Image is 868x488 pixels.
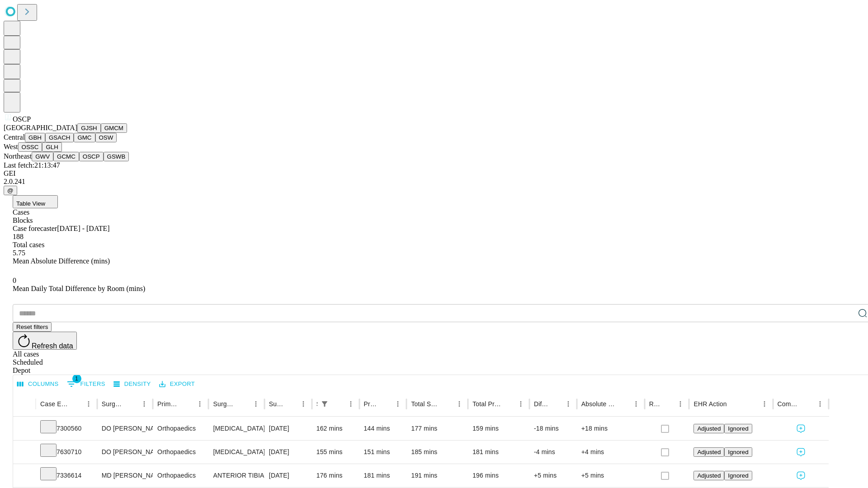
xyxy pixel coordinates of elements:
[77,123,101,133] button: GJSH
[4,169,864,178] div: GEI
[4,186,17,195] button: @
[237,398,250,410] button: Sort
[661,398,674,410] button: Sort
[728,425,748,432] span: Ignored
[581,464,640,487] div: +5 mins
[649,400,661,408] div: Resolved in EHR
[82,398,95,410] button: Menu
[13,241,44,249] span: Total cases
[72,374,81,383] span: 1
[16,324,48,330] span: Reset filters
[534,417,572,440] div: -18 mins
[13,322,52,332] button: Reset filters
[18,445,31,460] button: Expand
[157,464,204,487] div: Orthopaedics
[32,342,73,350] span: Refresh data
[40,417,93,440] div: 7300560
[102,400,124,408] div: Surgeon Name
[728,449,748,455] span: Ignored
[693,424,724,433] button: Adjusted
[316,400,317,408] div: Scheduled In Room Duration
[40,464,93,487] div: 7336614
[284,398,297,410] button: Sort
[549,398,562,410] button: Sort
[472,464,525,487] div: 196 mins
[318,398,331,410] div: 1 active filter
[13,233,24,240] span: 188
[364,464,402,487] div: 181 mins
[562,398,575,410] button: Menu
[95,133,117,142] button: OSW
[379,398,392,410] button: Sort
[728,472,748,479] span: Ignored
[213,441,259,464] div: [MEDICAL_DATA] W/ LABRAL REPAIR
[79,152,104,161] button: OSCP
[4,152,32,160] span: Northeast
[53,152,79,161] button: GCMC
[18,468,31,484] button: Expand
[693,471,724,480] button: Adjusted
[318,398,331,410] button: Show filters
[42,142,61,152] button: GLH
[724,424,752,433] button: Ignored
[13,257,110,265] span: Mean Absolute Difference (mins)
[125,398,138,410] button: Sort
[4,124,77,131] span: [GEOGRAPHIC_DATA]
[40,441,93,464] div: 7630710
[344,398,357,410] button: Menu
[13,115,31,123] span: OSCP
[269,441,307,464] div: [DATE]
[13,249,25,257] span: 5.75
[181,398,193,410] button: Sort
[157,400,180,408] div: Primary Service
[13,225,57,232] span: Case forecaster
[269,417,307,440] div: [DATE]
[25,133,45,142] button: GBH
[453,398,466,410] button: Menu
[57,225,109,232] span: [DATE] - [DATE]
[15,377,61,391] button: Select columns
[693,447,724,457] button: Adjusted
[18,421,31,437] button: Expand
[581,400,616,408] div: Absolute Difference
[364,441,402,464] div: 151 mins
[440,398,453,410] button: Sort
[4,178,864,186] div: 2.0.241
[40,400,69,408] div: Case Epic Id
[472,400,501,408] div: Total Predicted Duration
[411,400,439,408] div: Total Scheduled Duration
[502,398,514,410] button: Sort
[65,377,108,391] button: Show filters
[70,398,82,410] button: Sort
[316,441,355,464] div: 155 mins
[7,187,14,194] span: @
[581,441,640,464] div: +4 mins
[674,398,687,410] button: Menu
[801,398,814,410] button: Sort
[814,398,826,410] button: Menu
[45,133,74,142] button: GSACH
[514,398,527,410] button: Menu
[104,152,129,161] button: GSWB
[534,441,572,464] div: -4 mins
[728,398,741,410] button: Sort
[364,417,402,440] div: 144 mins
[138,398,151,410] button: Menu
[472,441,525,464] div: 181 mins
[213,464,259,487] div: ANTERIOR TIBIAL TUBERCLEPLASTY
[534,400,548,408] div: Difference
[4,133,25,141] span: Central
[193,398,206,410] button: Menu
[213,400,236,408] div: Surgery Name
[472,417,525,440] div: 159 mins
[157,417,204,440] div: Orthopaedics
[4,143,18,150] span: West
[269,464,307,487] div: [DATE]
[102,464,148,487] div: MD [PERSON_NAME] Iv [PERSON_NAME]
[411,464,463,487] div: 191 mins
[250,398,262,410] button: Menu
[697,449,721,455] span: Adjusted
[157,441,204,464] div: Orthopaedics
[111,377,153,391] button: Density
[16,200,45,207] span: Table View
